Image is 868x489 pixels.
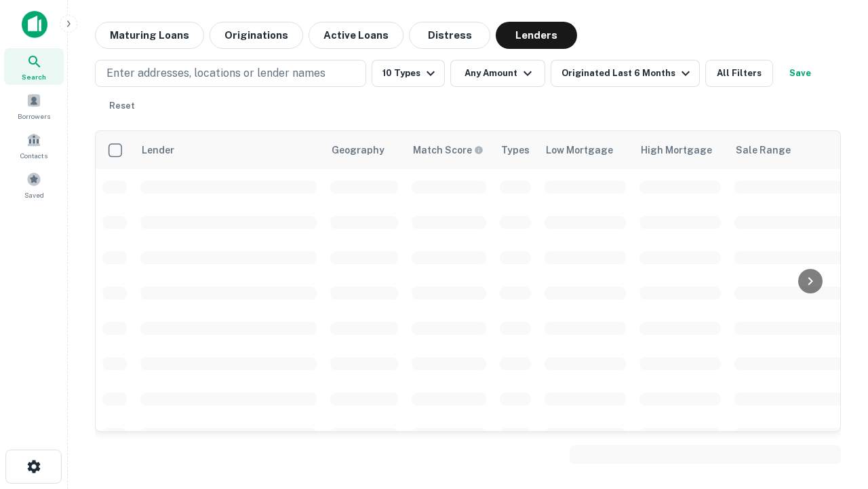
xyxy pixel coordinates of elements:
iframe: Chat Widget [800,380,868,446]
button: 10 Types [372,60,445,87]
th: Geography [323,131,405,169]
h6: Match Score [413,143,481,158]
img: capitalize-icon.png [22,11,47,38]
a: Search [4,48,64,85]
button: Lenders [496,22,577,49]
th: Capitalize uses an advanced AI algorithm to match your search with the best lender. The match sco... [405,131,493,169]
p: Enter addresses, locations or lender names [106,65,325,81]
a: Contacts [4,127,64,164]
div: Sale Range [736,142,791,158]
button: Any Amount [450,60,545,87]
div: Low Mortgage [546,142,613,158]
button: Reset [100,92,144,120]
button: Distress [409,22,490,49]
div: Types [501,142,530,158]
th: Low Mortgage [538,131,633,169]
div: Capitalize uses an advanced AI algorithm to match your search with the best lender. The match sco... [413,143,484,158]
button: Save your search to get updates of matches that match your search criteria. [778,60,822,87]
th: High Mortgage [633,131,728,169]
span: Borrowers [18,111,50,122]
button: Originated Last 6 Months [551,60,700,87]
div: High Mortgage [641,142,712,158]
a: Saved [4,166,64,203]
span: Saved [24,189,44,200]
div: Lender [142,142,174,158]
a: Borrowers [4,88,64,124]
span: Search [22,71,46,82]
div: Geography [332,142,384,158]
button: Maturing Loans [95,22,204,49]
button: Active Loans [309,22,403,49]
button: Enter addresses, locations or lender names [95,60,366,87]
th: Sale Range [728,131,850,169]
button: All Filters [705,60,773,87]
div: Originated Last 6 Months [561,65,694,81]
button: Originations [210,22,303,49]
th: Lender [134,131,323,169]
th: Types [493,131,538,169]
span: Contacts [20,150,47,161]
